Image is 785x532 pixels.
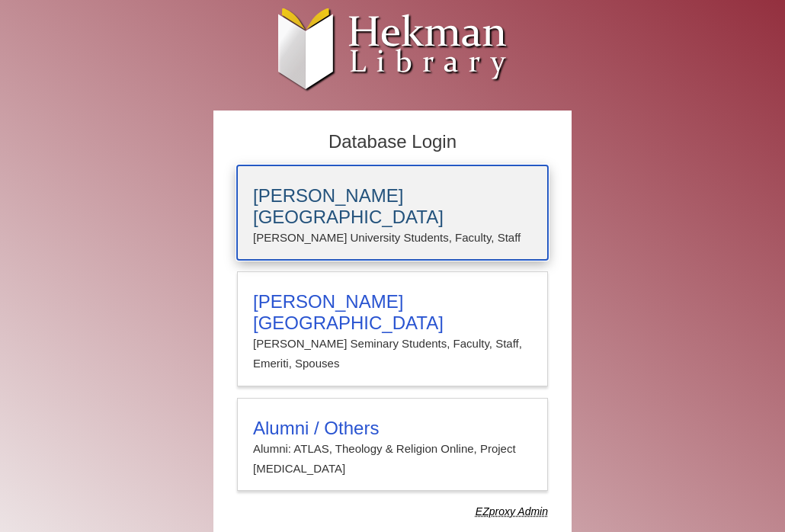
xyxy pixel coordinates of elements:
h3: [PERSON_NAME][GEOGRAPHIC_DATA] [253,291,532,334]
dfn: Use Alumni login [476,505,548,518]
p: [PERSON_NAME] Seminary Students, Faculty, Staff, Emeriti, Spouses [253,334,532,374]
h2: Database Login [229,127,556,158]
h3: [PERSON_NAME][GEOGRAPHIC_DATA] [253,185,532,228]
summary: Alumni / OthersAlumni: ATLAS, Theology & Religion Online, Project [MEDICAL_DATA] [253,418,532,479]
p: Alumni: ATLAS, Theology & Religion Online, Project [MEDICAL_DATA] [253,439,532,479]
a: [PERSON_NAME][GEOGRAPHIC_DATA][PERSON_NAME] University Students, Faculty, Staff [237,165,548,260]
a: [PERSON_NAME][GEOGRAPHIC_DATA][PERSON_NAME] Seminary Students, Faculty, Staff, Emeriti, Spouses [237,271,548,386]
h3: Alumni / Others [253,418,532,439]
p: [PERSON_NAME] University Students, Faculty, Staff [253,228,532,248]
